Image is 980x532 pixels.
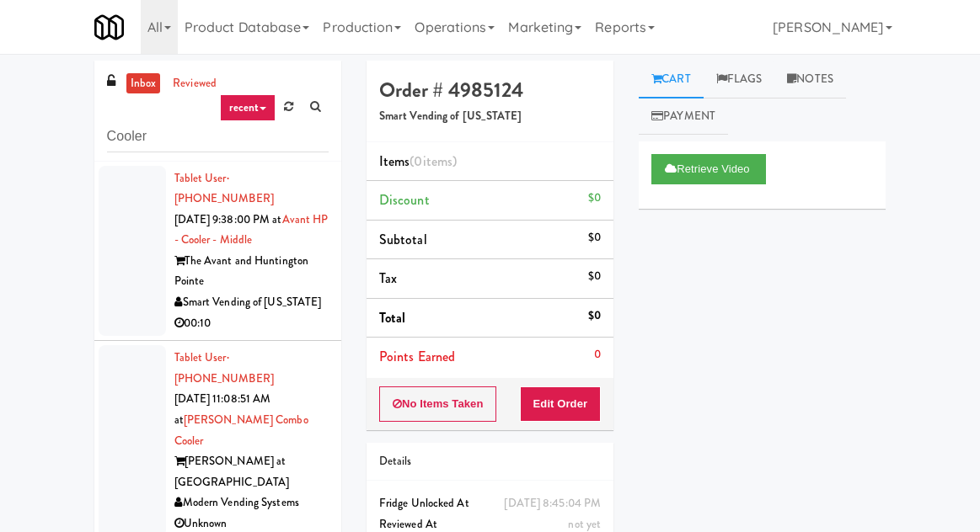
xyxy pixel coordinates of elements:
a: Flags [704,61,775,98]
a: Notes [774,61,846,98]
div: 0 [594,344,601,365]
span: Total [379,308,406,327]
div: The Avant and Huntington Pointe [174,251,329,292]
span: not yet [568,516,601,532]
a: Cart [639,61,704,98]
span: Points Earned [379,347,455,366]
a: Tablet User· [PHONE_NUMBER] [174,170,274,207]
div: Modern Vending Systems [174,492,329,513]
ng-pluralize: items [423,152,453,171]
span: Items [379,152,457,171]
div: Fridge Unlocked At [379,493,601,514]
span: Discount [379,190,430,210]
div: $0 [588,227,601,248]
div: [PERSON_NAME] at [GEOGRAPHIC_DATA] [174,451,329,492]
div: $0 [588,188,601,209]
a: Tablet User· [PHONE_NUMBER] [174,349,274,386]
span: · [PHONE_NUMBER] [174,349,274,386]
li: Tablet User· [PHONE_NUMBER][DATE] 9:38:00 PM atAvant HP - Cooler - MiddleThe Avant and Huntington... [94,162,341,342]
button: Retrieve Video [651,154,766,184]
div: $0 [588,306,601,327]
span: [DATE] 9:38:00 PM at [174,211,282,227]
a: reviewed [169,73,221,94]
img: Micromart [94,13,124,42]
span: (0 ) [410,152,457,171]
a: [PERSON_NAME] Combo Cooler [174,412,308,449]
a: recent [220,94,276,121]
div: 00:10 [174,313,329,334]
button: No Items Taken [379,386,497,422]
button: Edit Order [520,386,602,422]
div: [DATE] 8:45:04 PM [504,493,601,514]
span: Tax [379,269,397,288]
h4: Order # 4985124 [379,79,601,101]
h5: Smart Vending of [US_STATE] [379,110,601,123]
a: inbox [126,73,161,94]
a: Payment [639,98,728,136]
input: Search vision orders [107,121,329,152]
span: [DATE] 11:08:51 AM at [174,391,271,428]
span: Subtotal [379,230,427,249]
div: $0 [588,266,601,287]
div: Smart Vending of [US_STATE] [174,292,329,313]
div: Details [379,451,601,472]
